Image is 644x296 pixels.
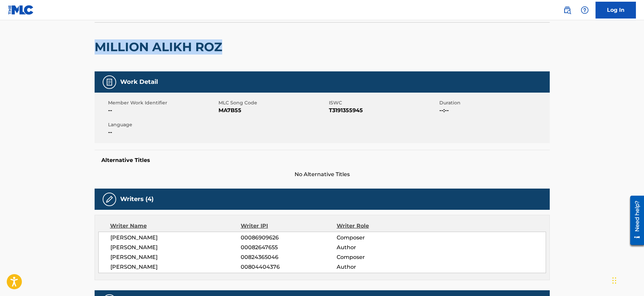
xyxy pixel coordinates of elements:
img: Work Detail [105,78,113,86]
span: No Alternative Titles [95,170,550,178]
a: Public Search [561,3,574,17]
span: MLC Song Code [218,99,327,106]
span: [PERSON_NAME] [110,243,241,252]
span: --:-- [439,106,548,114]
span: Composer [337,253,424,261]
span: 00804404376 [241,263,336,271]
span: [PERSON_NAME] [110,234,241,242]
span: 00824365046 [241,253,336,261]
h2: MILLION ALIKH ROZ [95,39,226,55]
span: [PERSON_NAME] [110,263,241,271]
span: MA7B55 [218,106,327,114]
span: ISWC [329,99,438,106]
span: Member Work Identifier [108,99,217,106]
span: -- [108,128,217,136]
iframe: Resource Center [625,193,644,248]
img: search [563,6,571,14]
span: 00086909626 [241,234,336,242]
span: [PERSON_NAME] [110,253,241,261]
h5: Writers (4) [120,195,154,203]
span: Author [337,243,424,252]
img: Writers [105,195,113,203]
div: Writer IPI [241,222,337,230]
div: Help [578,3,591,17]
span: Author [337,263,424,271]
img: help [581,6,589,14]
div: Writer Name [110,222,241,230]
span: T3191355945 [329,106,438,114]
span: -- [108,106,217,114]
img: MLC Logo [8,5,34,15]
span: Language [108,121,217,128]
span: 00082647655 [241,243,336,252]
iframe: Chat Widget [610,264,644,296]
span: Composer [337,234,424,242]
h5: Alternative Titles [101,157,543,164]
div: Drag [612,270,616,291]
a: Log In [596,2,636,19]
h5: Work Detail [120,78,158,86]
div: Writer Role [337,222,424,230]
span: Duration [439,99,548,106]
